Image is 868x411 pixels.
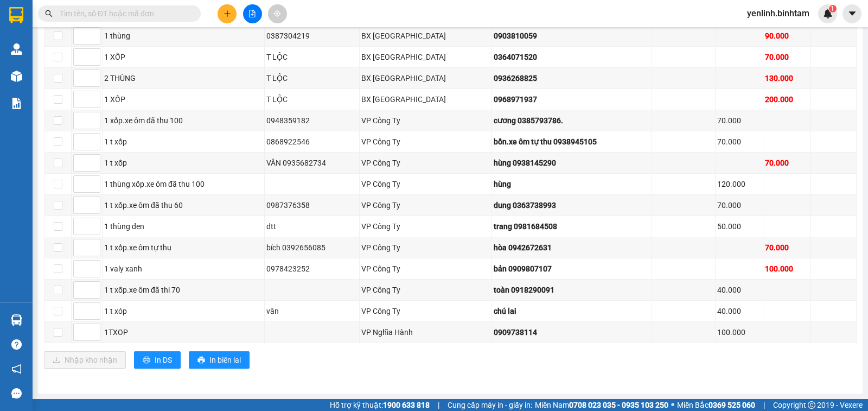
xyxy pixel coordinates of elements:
td: VP Công Ty [360,174,492,195]
div: BX [GEOGRAPHIC_DATA] [361,51,490,63]
strong: 0708 023 035 - 0935 103 250 [569,401,668,409]
div: VP Nghĩa Hành [361,326,490,338]
span: printer [143,356,150,365]
button: plus [218,4,237,23]
div: 90.000 [765,30,809,42]
td: BX Quảng Ngãi [360,89,492,110]
span: | [438,399,439,411]
div: VP Công Ty [361,157,490,169]
span: printer [197,356,205,365]
div: 0968971937 [494,93,650,105]
div: 120.000 [717,178,761,190]
div: BX [GEOGRAPHIC_DATA] [361,30,490,42]
strong: 0369 525 060 [709,401,755,409]
img: logo-vxr [9,7,23,23]
div: 70.000 [717,115,761,127]
span: In biên lai [209,354,241,366]
div: 1TXOP [104,326,263,338]
input: Tìm tên, số ĐT hoặc mã đơn [60,8,188,20]
div: 70.000 [765,157,809,169]
td: VP Công Ty [360,258,492,280]
div: 1 XỐP [104,93,263,105]
div: VP Công Ty [361,305,490,317]
div: 1 thùng đen [104,220,263,232]
button: file-add [243,4,262,23]
div: bản 0909807107 [494,263,650,275]
div: VP Công Ty [361,115,490,127]
div: hòa 0942672631 [494,242,650,254]
td: VP Công Ty [360,216,492,237]
div: 1 t xốp.xe ôm đã thi 70 [104,284,263,296]
img: warehouse-icon [11,314,22,326]
div: VP Công Ty [361,178,490,190]
button: printerIn DS [134,351,181,369]
span: aim [273,10,281,17]
div: T LỘC [266,51,358,63]
div: 1 xốp.xe ôm đã thu 100 [104,115,263,127]
span: ⚪️ [671,403,674,407]
div: dung 0363738993 [494,199,650,211]
div: vân [266,305,358,317]
div: VP Công Ty [361,199,490,211]
div: 1 thùng xốp.xe ôm đã thu 100 [104,178,263,190]
td: BX Quảng Ngãi [360,47,492,68]
div: 70.000 [765,51,809,63]
span: search [45,10,53,17]
div: 1 t xốp [104,157,263,169]
div: dtt [266,220,358,232]
img: warehouse-icon [11,71,22,82]
div: 0903810059 [494,30,650,42]
div: hùng [494,178,650,190]
span: yenlinh.binhtam [738,7,818,20]
div: VÂN 0935682734 [266,157,358,169]
div: chú lai [494,305,650,317]
div: 0868922546 [266,136,358,148]
div: 1 valy xanh [104,263,263,275]
span: file-add [248,10,256,17]
div: cương 0385793786. [494,115,650,127]
span: Miền Bắc [677,399,755,411]
span: plus [224,10,231,17]
div: VP Công Ty [361,263,490,275]
td: VP Công Ty [360,153,492,174]
div: 0936268825 [494,72,650,84]
div: toàn 0918290091 [494,284,650,296]
td: VP Công Ty [360,280,492,301]
div: VP Công Ty [361,220,490,232]
div: 100.000 [717,326,761,338]
div: BX [GEOGRAPHIC_DATA] [361,72,490,84]
span: Hỗ trợ kỹ thuật: [330,399,430,411]
strong: 1900 633 818 [383,401,430,409]
div: hùng 0938145290 [494,157,650,169]
div: 0987376358 [266,199,358,211]
div: 1 t xốp.xe ôm tự thu [104,242,263,254]
div: 100.000 [765,263,809,275]
span: In DS [155,354,172,366]
div: 40.000 [717,305,761,317]
div: 1 XỐP [104,51,263,63]
div: 0948359182 [266,115,358,127]
span: message [11,388,22,399]
div: 0909738114 [494,326,650,338]
td: VP Công Ty [360,301,492,322]
button: aim [268,4,287,23]
div: bích 0392656085 [266,242,358,254]
span: notification [11,364,22,374]
div: BX [GEOGRAPHIC_DATA] [361,93,490,105]
span: | [763,399,765,411]
div: VP Công Ty [361,242,490,254]
button: downloadNhập kho nhận [44,351,126,369]
td: BX Quảng Ngãi [360,26,492,47]
div: 0387304219 [266,30,358,42]
div: 1 t xóp [104,305,263,317]
button: printerIn biên lai [189,351,250,369]
img: icon-new-feature [823,9,833,18]
div: 0978423252 [266,263,358,275]
div: 50.000 [717,220,761,232]
div: 1 thùng [104,30,263,42]
div: 1 t xốp [104,136,263,148]
div: 200.000 [765,93,809,105]
div: VP Công Ty [361,136,490,148]
div: 130.000 [765,72,809,84]
td: VP Công Ty [360,110,492,131]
